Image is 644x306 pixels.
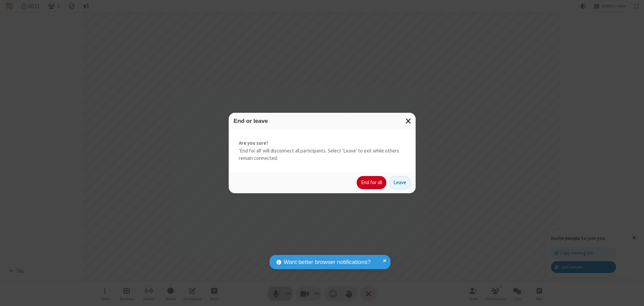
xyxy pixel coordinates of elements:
button: Leave [389,176,411,190]
h3: End or leave [234,118,411,124]
div: 'End for all' will disconnect all participants. Select 'Leave' to exit while others remain connec... [229,129,416,172]
span: Want better browser notifications? [284,258,371,267]
button: Close modal [401,113,416,129]
button: End for all [357,176,386,190]
strong: Are you sure? [239,139,406,147]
